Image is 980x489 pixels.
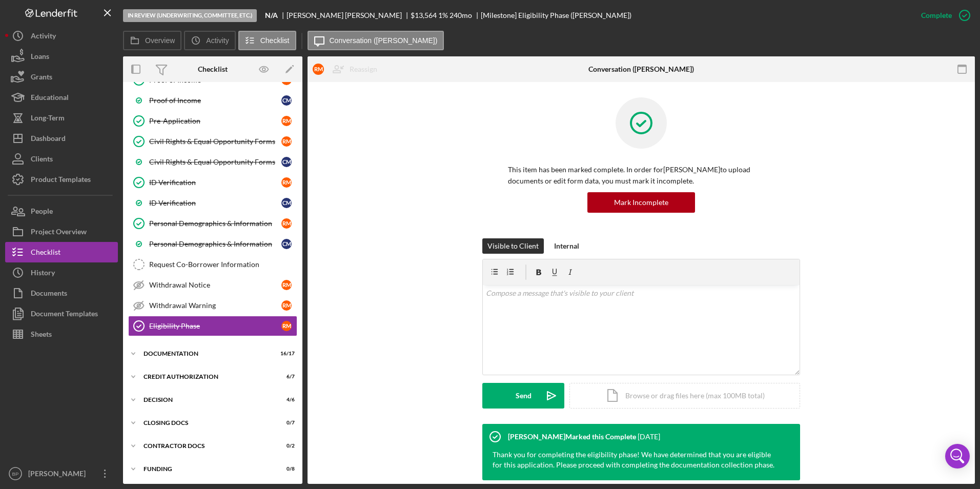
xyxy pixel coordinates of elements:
p: This item has been marked complete. In order for [PERSON_NAME] to upload documents or edit form d... [508,164,774,187]
a: Personal Demographics & InformationCM [128,234,297,254]
div: Activity [31,26,56,49]
div: [PERSON_NAME] [26,463,92,486]
div: R M [281,218,292,229]
div: [PERSON_NAME] [PERSON_NAME] [287,11,411,19]
div: Dashboard [31,128,66,151]
div: Contractor Docs [144,443,269,449]
button: Mark Incomplete [587,192,695,213]
a: Personal Demographics & InformationRM [128,213,297,234]
div: R M [281,321,292,331]
button: Long-Term [5,108,118,128]
time: 2025-05-07 16:44 [638,433,660,441]
a: Request Co-Borrower Information [128,254,297,275]
div: Open Intercom Messenger [945,444,970,468]
button: Internal [549,238,584,254]
div: Withdrawal Warning [149,301,281,310]
div: Mark Incomplete [614,192,668,213]
a: ID VerificationCM [128,193,297,213]
label: Conversation ([PERSON_NAME]) [330,36,438,45]
div: [PERSON_NAME] Marked this Complete [508,433,636,441]
div: Reassign [350,59,377,79]
div: Project Overview [31,221,87,244]
a: Civil Rights & Equal Opportunity FormsCM [128,152,297,172]
div: C M [281,95,292,106]
div: 16 / 17 [276,351,295,357]
div: Grants [31,67,52,90]
button: Project Overview [5,221,118,242]
button: Send [482,383,564,409]
button: Overview [123,31,181,50]
div: Complete [921,5,952,26]
button: Educational [5,87,118,108]
div: $13,564 [411,11,437,19]
div: Documentation [144,351,269,357]
button: Grants [5,67,118,87]
div: C M [281,198,292,208]
div: People [31,201,53,224]
button: RMReassign [308,59,387,79]
div: C M [281,239,292,249]
div: C M [281,157,292,167]
div: 0 / 8 [276,466,295,472]
div: Proof of Income [149,96,281,105]
div: Long-Term [31,108,65,131]
button: Dashboard [5,128,118,149]
a: Eligibility PhaseRM [128,316,297,336]
div: Checklist [31,242,60,265]
div: Personal Demographics & Information [149,219,281,228]
button: Activity [184,31,235,50]
a: Withdrawal WarningRM [128,295,297,316]
button: Documents [5,283,118,303]
button: Activity [5,26,118,46]
div: Funding [144,466,269,472]
div: Conversation ([PERSON_NAME]) [588,65,694,73]
div: Internal [554,238,579,254]
div: Eligibility Phase [149,322,281,330]
div: CREDIT AUTHORIZATION [144,374,269,380]
label: Overview [145,36,175,45]
div: Educational [31,87,69,110]
div: 0 / 7 [276,420,295,426]
button: History [5,262,118,283]
div: Documents [31,283,67,306]
div: CLOSING DOCS [144,420,269,426]
div: Thank you for completing the eligibility phase! We have determined that you are eligible for this... [493,450,780,470]
div: Product Templates [31,169,91,192]
a: Checklist [5,242,118,262]
div: 0 / 2 [276,443,295,449]
div: 4 / 6 [276,397,295,403]
button: Checklist [238,31,296,50]
div: Clients [31,149,53,172]
div: [Milestone] Eligibility Phase ([PERSON_NAME]) [481,11,631,19]
div: 1 % [438,11,448,19]
button: Loans [5,46,118,67]
button: Document Templates [5,303,118,324]
div: Document Templates [31,303,98,327]
div: R M [281,116,292,126]
div: 6 / 7 [276,374,295,380]
div: Civil Rights & Equal Opportunity Forms [149,137,281,146]
div: 240 mo [450,11,472,19]
button: Clients [5,149,118,169]
b: N/A [265,11,278,19]
a: Civil Rights & Equal Opportunity FormsRM [128,131,297,152]
label: Activity [206,36,229,45]
div: Loans [31,46,49,69]
div: ID Verification [149,178,281,187]
div: In Review (Underwriting, Committee, Etc.) [123,9,257,22]
button: Conversation ([PERSON_NAME]) [308,31,444,50]
div: Withdrawal Notice [149,281,281,289]
div: R M [281,280,292,290]
a: Pre-ApplicationRM [128,111,297,131]
button: Product Templates [5,169,118,190]
div: ID Verification [149,199,281,207]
